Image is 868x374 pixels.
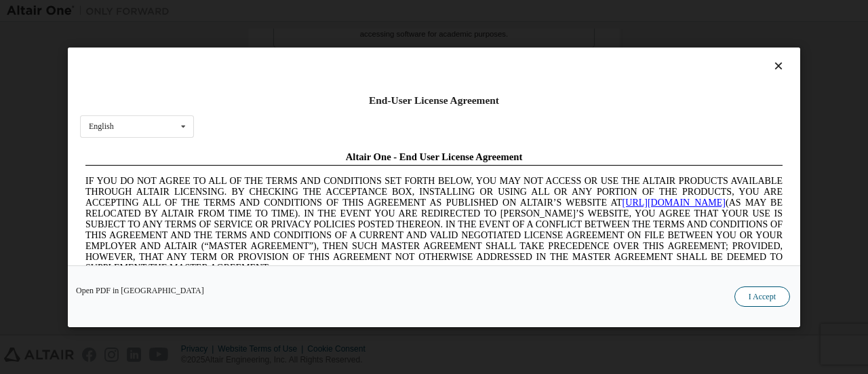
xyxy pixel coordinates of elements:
span: Altair One - End User License Agreement [266,5,443,16]
a: Open PDF in [GEOGRAPHIC_DATA] [76,286,204,294]
div: English [89,122,114,130]
span: Lore Ipsumd Sit Ame Cons Adipisc Elitseddo (“Eiusmodte”) in utlabor Etdolo Magnaaliqua Eni. (“Adm... [5,138,703,236]
button: I Accept [734,286,790,306]
div: End-User License Agreement [80,94,788,107]
span: IF YOU DO NOT AGREE TO ALL OF THE TERMS AND CONDITIONS SET FORTH BELOW, YOU MAY NOT ACCESS OR USE... [5,30,703,127]
a: [URL][DOMAIN_NAME] [542,52,646,62]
